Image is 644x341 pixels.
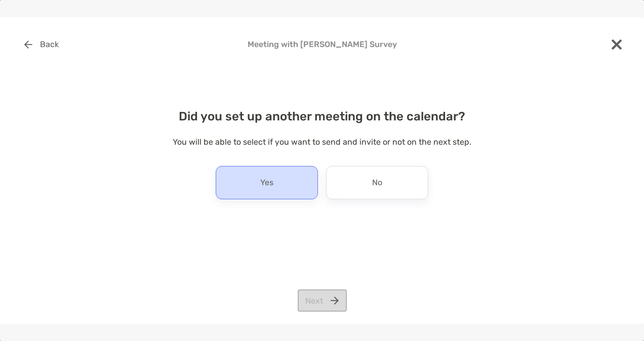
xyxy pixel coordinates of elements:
p: No [372,175,382,191]
p: Yes [260,175,273,191]
img: close modal [612,39,622,50]
button: Back [16,33,66,56]
h4: Meeting with [PERSON_NAME] Survey [16,39,628,49]
p: You will be able to select if you want to send and invite or not on the next step. [16,136,628,148]
img: button icon [24,40,32,49]
h4: Did you set up another meeting on the calendar? [16,109,628,123]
